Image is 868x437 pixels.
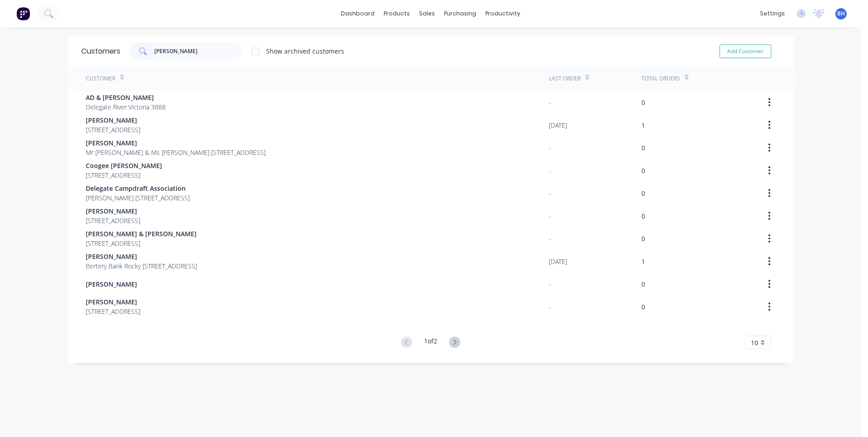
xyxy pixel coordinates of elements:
[641,279,645,289] div: 0
[266,46,344,56] div: Show archived customers
[86,74,115,83] div: Customer
[549,302,551,312] div: -
[549,189,551,198] div: -
[751,338,758,348] span: 10
[641,257,645,266] div: 1
[481,7,525,20] div: productivity
[720,45,771,58] button: Add Customer
[86,125,140,134] span: [STREET_ADDRESS]
[439,7,481,20] div: purchasing
[641,189,645,198] div: 0
[837,10,845,18] span: BH
[86,148,266,157] span: Mr [PERSON_NAME] & Ms [PERSON_NAME] [STREET_ADDRESS]
[86,238,197,248] span: [STREET_ADDRESS]
[81,46,120,57] div: Customers
[549,279,551,289] div: -
[86,161,162,170] span: Coogee [PERSON_NAME]
[86,297,140,307] span: [PERSON_NAME]
[86,307,140,316] span: [STREET_ADDRESS]
[641,234,645,243] div: 0
[16,7,30,20] img: Factory
[641,74,680,83] div: Total Orders
[549,143,551,153] div: -
[86,229,197,238] span: [PERSON_NAME] & [PERSON_NAME]
[86,252,197,261] span: [PERSON_NAME]
[86,279,137,289] span: [PERSON_NAME]
[86,216,140,225] span: [STREET_ADDRESS]
[549,234,551,243] div: -
[86,93,166,102] span: AD & [PERSON_NAME]
[641,302,645,312] div: 0
[549,257,567,266] div: [DATE]
[424,336,437,349] div: 1 of 2
[86,206,140,216] span: [PERSON_NAME]
[755,7,789,20] div: settings
[549,98,551,107] div: -
[86,138,266,148] span: [PERSON_NAME]
[154,42,243,60] input: Search customers...
[641,120,645,130] div: 1
[86,184,190,193] span: Delegate Campdraft Association
[379,7,414,20] div: products
[336,7,379,20] a: dashboard
[86,193,190,203] span: [PERSON_NAME] [STREET_ADDRESS]
[549,74,581,83] div: Last Order
[641,166,645,175] div: 0
[86,261,197,271] span: Bertery Bank Rocky [STREET_ADDRESS]
[549,120,567,130] div: [DATE]
[414,7,439,20] div: sales
[641,211,645,221] div: 0
[86,170,162,180] span: [STREET_ADDRESS]
[549,166,551,175] div: -
[549,211,551,221] div: -
[641,143,645,153] div: 0
[86,115,140,125] span: [PERSON_NAME]
[641,98,645,107] div: 0
[86,102,166,112] span: Delegate River Victoria 3888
